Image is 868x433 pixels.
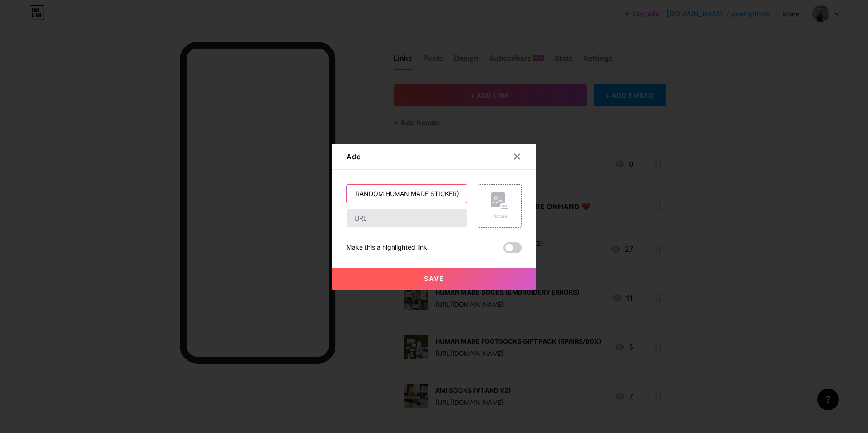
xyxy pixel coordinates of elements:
[347,209,467,227] input: URL
[347,185,467,203] input: Title
[424,275,444,282] span: Save
[491,213,509,220] div: Picture
[346,242,427,253] div: Make this a highlighted link
[332,268,536,290] button: Save
[346,151,361,162] div: Add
